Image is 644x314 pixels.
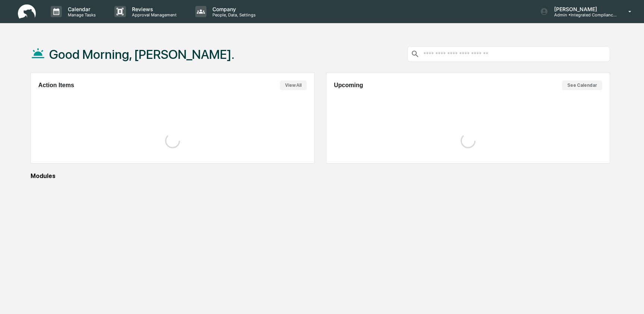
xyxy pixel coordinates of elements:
p: Calendar [62,6,100,12]
p: Manage Tasks [62,12,100,18]
p: Approval Management [126,12,180,18]
p: Reviews [126,6,180,12]
h2: Action Items [38,82,74,89]
p: Admin • Integrated Compliance Advisors - Consultants [548,12,618,18]
button: View All [280,80,307,90]
img: logo [18,4,36,19]
button: See Calendar [562,80,602,90]
p: People, Data, Settings [206,12,259,18]
div: Modules [31,172,610,180]
h1: Good Morning, [PERSON_NAME]. [49,47,234,62]
p: Company [206,6,259,12]
p: [PERSON_NAME] [548,6,618,12]
h2: Upcoming [334,82,363,89]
